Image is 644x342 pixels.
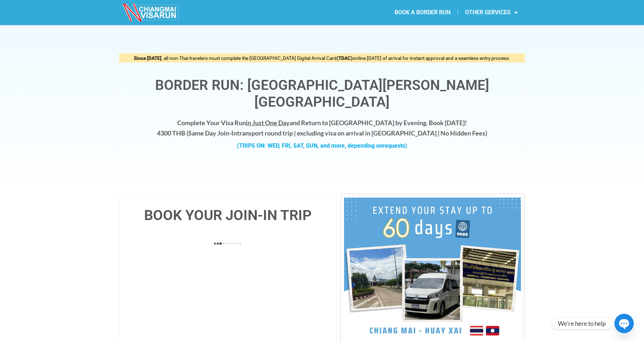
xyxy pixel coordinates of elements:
span: requests) [382,142,407,149]
strong: Since [DATE] [134,55,162,61]
strong: (TDAC) [337,55,353,61]
h1: Border Run: [GEOGRAPHIC_DATA][PERSON_NAME][GEOGRAPHIC_DATA] [127,77,517,111]
h4: BOOK YOUR JOIN-IN TRIP [127,208,329,223]
span: , all non-Thai travelers must complete the [GEOGRAPHIC_DATA] Digital Arrival Card online [DATE] o... [134,55,510,61]
a: BOOK A BORDER RUN [387,4,458,21]
strong: Same Day Join-In [188,129,237,137]
h4: Complete Your Visa Run and Return to [GEOGRAPHIC_DATA] by Evening. Book [DATE]! 4300 THB ( transp... [127,118,517,138]
span: in Just One Day [246,119,290,127]
a: OTHER SERVICES [458,4,525,21]
nav: Menu [322,4,525,21]
strong: (TRIPS ON: WED, FRI, SAT, SUN, and more, depending on [237,142,407,149]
